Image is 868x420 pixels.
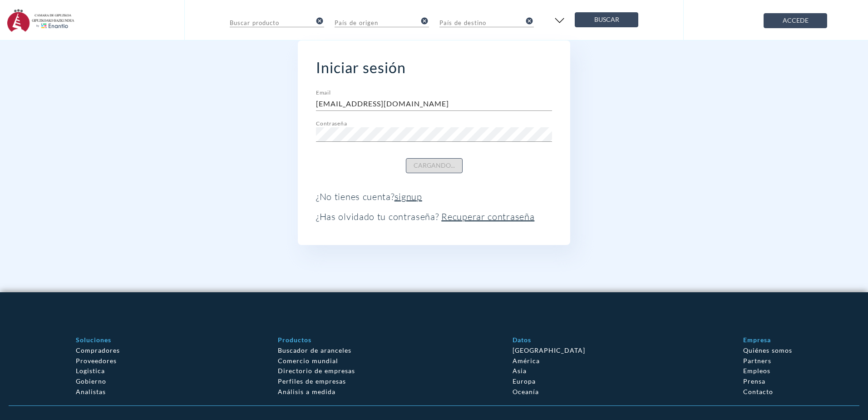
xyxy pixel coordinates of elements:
[441,211,534,222] a: Recuperar contraseña
[525,13,534,28] button: clear-input
[513,346,585,354] a: [GEOGRAPHIC_DATA]
[743,367,770,375] a: Empleos
[513,377,536,385] a: Europa
[315,13,324,28] button: clear-input
[316,191,552,202] p: ¿No tienes cuenta?
[7,9,74,32] img: enantio
[395,191,422,202] a: signup
[764,13,827,28] button: Accede
[278,367,355,375] a: Directorio de empresas
[420,13,429,28] button: clear-input
[525,17,533,25] i: cancel
[513,388,539,395] a: Oceanía
[582,14,631,25] span: Buscar
[552,14,567,27] img: open filter
[76,367,105,375] a: Logistica
[76,377,106,385] a: Gobierno
[316,121,347,126] label: Contraseña
[76,336,111,344] a: Soluciones
[513,336,531,344] a: Datos
[771,15,819,26] span: Accede
[278,346,351,354] a: Buscador de aranceles
[316,59,552,76] h2: Iniciar sesión
[278,336,311,344] a: Productos
[513,357,540,365] a: América
[743,388,773,395] a: Contacto
[743,346,792,354] a: Quiénes somos
[743,377,765,385] a: Prensa
[743,357,771,365] a: Partners
[316,17,324,25] i: cancel
[76,357,117,365] a: Proveedores
[420,17,429,25] i: cancel
[278,357,338,365] a: Comercio mundial
[575,12,638,27] button: Buscar
[513,367,527,375] a: Asia
[76,388,106,395] a: Analistas
[743,336,771,344] a: Empresa
[278,388,335,395] a: Análisis a medida
[316,90,330,95] label: Email
[278,377,346,385] a: Perfiles de empresas
[76,346,120,354] a: Compradores
[316,211,552,222] p: ¿Has olvidado tu contraseña?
